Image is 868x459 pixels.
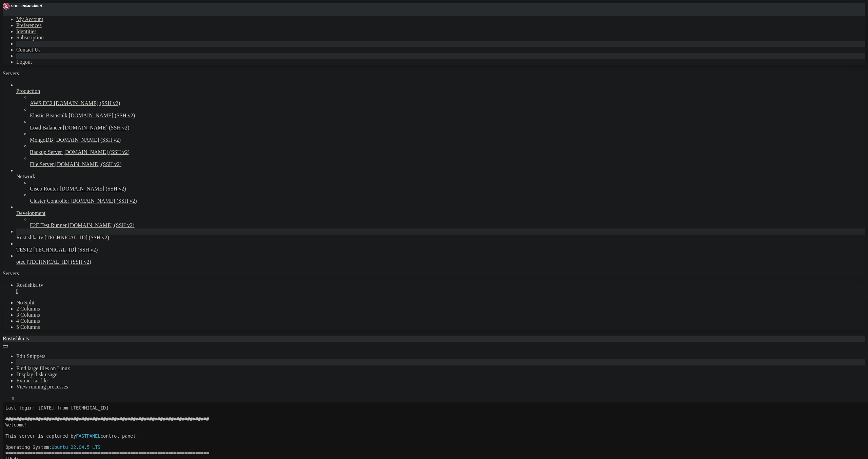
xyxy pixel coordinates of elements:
x-row: /etc/apache2/fastpanel2-available [3,99,779,104]
li: AWS EC2 [DOMAIN_NAME] (SSH v2) [30,94,865,106]
a: Display disk usage [16,372,57,377]
span: Rostishka tv [16,235,43,240]
x-row: ########################################################################### [3,14,779,20]
a: E2E Test Runner [DOMAIN_NAME] (SSH v2) [30,222,865,228]
a: TEST2 [TECHNICAL_ID] (SSH v2) [16,247,865,253]
a: Backup Server [DOMAIN_NAME] (SSH v2) [30,149,865,155]
span: Development [16,210,45,216]
a: Cisco Router [DOMAIN_NAME] (SSH v2) [30,186,865,192]
x-row: =========================================================================== [3,76,779,82]
a: Rostishka tv [TECHNICAL_ID] (SSH v2) [16,235,865,241]
a: Edit Snippets [16,353,45,359]
a:  [16,288,865,294]
a: File Server [DOMAIN_NAME] (SSH v2) [30,161,865,167]
x-row: ########################################################################### [3,138,779,144]
li: Backup Server [DOMAIN_NAME] (SSH v2) [30,143,865,155]
x-row: This server is captured by control panel. [3,31,779,37]
a: Extract tar file [16,378,47,383]
span: Elastic Beanstalk [30,113,67,118]
span: File Server [30,161,54,167]
a: Production [16,88,865,94]
div:  [12,396,14,401]
span: You may do that in your control panel. [3,116,106,121]
a: Network [16,174,865,180]
a: Find large files on Linux [16,365,70,371]
span: Cluster Controller [30,198,69,204]
a: My Account [16,16,43,22]
div: Servers [3,271,865,277]
span: Cisco Router [30,186,58,192]
li: otec [TECHNICAL_ID] (SSH v2) [16,253,865,265]
a: Load Balancer [DOMAIN_NAME] (SSH v2) [30,125,865,131]
li: Production [16,82,865,167]
li: Rostishka tv [TECHNICAL_ID] (SSH v2) [16,228,865,241]
x-row: /etc/nginx/fastpanel2-available [3,93,779,99]
x-row: =========================================================================== [3,48,779,54]
span: Rostishka tv [16,282,43,288]
x-row: 21:19:56 up 11 days, 5:21, 1 user, load average: 0.27, 0.31, 0.27 [3,132,779,138]
span: Ubuntu 22.04.5 LTS [49,42,98,47]
x-row: By default configuration files can be found in the following directories: [3,82,779,87]
x-row: root@rostishkatv:~/epg_generator# python3 main.py [3,149,779,155]
a: Rostishka tv [16,282,865,294]
li: Network [16,167,865,204]
li: E2E Test Runner [DOMAIN_NAME] (SSH v2) [30,216,865,228]
span: [DOMAIN_NAME] (SSH v2) [68,222,135,228]
li: TEST2 [TECHNICAL_ID] (SSH v2) [16,241,865,253]
span: Rostishka tv [3,336,30,341]
a: 5 Columns [16,324,40,330]
a: Preferences [16,22,42,28]
a: 2 Columns [16,306,40,312]
span: otec [16,259,25,265]
span: TEST2 [16,247,32,253]
span: [DOMAIN_NAME] (SSH v2) [69,113,135,118]
a: Development [16,210,865,216]
button:  [9,395,17,402]
a: Logout [16,59,32,65]
a: otec [TECHNICAL_ID] (SSH v2) [16,259,865,265]
span: [DOMAIN_NAME] (SSH v2) [71,198,137,204]
a: 4 Columns [16,318,40,324]
span: NGINX: [3,93,19,98]
span: [DOMAIN_NAME] (SSH v2) [63,125,130,131]
x-row: =========================================================================== [3,121,779,127]
span: Network [16,174,35,179]
a: Servers [3,71,46,76]
span: APACHE2: [3,99,24,104]
x-row: Last login: [DATE] from [TECHNICAL_ID] [3,3,779,8]
span: [TECHNICAL_ID] (SSH v2) [27,259,91,265]
li: File Server [DOMAIN_NAME] (SSH v2) [30,155,865,167]
li: Load Balancer [DOMAIN_NAME] (SSH v2) [30,119,865,131]
a: Identities [16,28,37,34]
li: Elastic Beanstalk [DOMAIN_NAME] (SSH v2) [30,106,865,119]
span: [TECHNICAL_ID] [3,65,41,70]
img: Shellngn [3,3,42,9]
div: (0, 27) [3,155,5,161]
a: AWS EC2 [DOMAIN_NAME] (SSH v2) [30,100,865,106]
span: AWS EC2 [30,100,53,106]
li: Cluster Controller [DOMAIN_NAME] (SSH v2) [30,192,865,204]
x-row: Welcome! [3,20,779,25]
span: [DOMAIN_NAME] (SSH v2) [54,137,121,143]
span: Production [16,88,40,94]
a: 3 Columns [16,312,40,318]
li: Development [16,204,865,228]
span: Please do not edit configuration files manually. [3,110,133,115]
a: View running processes [16,384,68,390]
span: MongoDB [30,137,53,143]
a: Subscription [16,35,44,40]
a: MongoDB [DOMAIN_NAME] (SSH v2) [30,137,865,143]
span: [TECHNICAL_ID] (SSH v2) [45,235,109,240]
span: [TECHNICAL_ID] (SSH v2) [33,247,98,253]
li: Cisco Router [DOMAIN_NAME] (SSH v2) [30,180,865,192]
span: [DOMAIN_NAME] (SSH v2) [54,100,120,106]
a: Contact Us [16,47,41,53]
span: E2E Test Runner [30,222,67,228]
a: Cluster Controller [DOMAIN_NAME] (SSH v2) [30,198,865,204]
span: Load Balancer [30,125,62,131]
x-row: root@rostishkatv:~# cd epg_generator [3,144,779,149]
span: Backup Server [30,149,62,155]
span: [DOMAIN_NAME] (SSH v2) [63,149,130,155]
x-row: IPv4: [3,54,779,59]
